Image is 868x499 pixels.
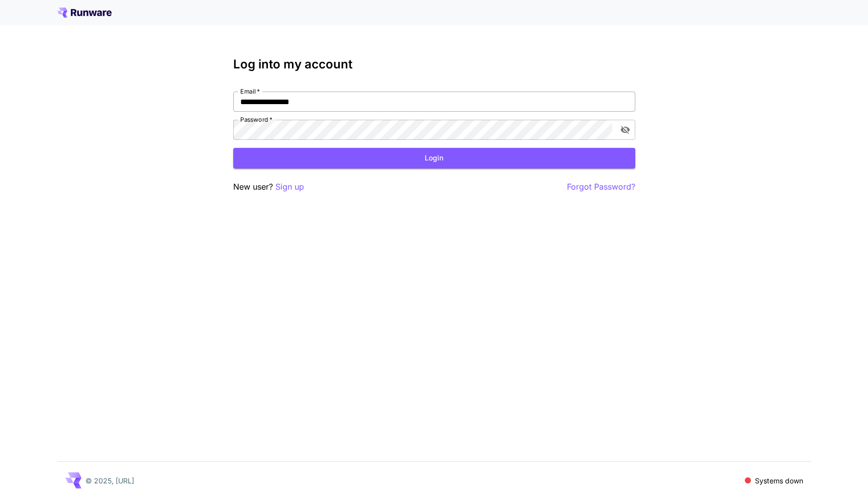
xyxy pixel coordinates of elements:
p: New user? [233,181,304,193]
p: Systems down [755,475,803,486]
label: Password [240,115,272,124]
p: © 2025, [URL] [85,475,134,486]
button: Forgot Password? [567,181,635,193]
button: toggle password visibility [616,121,634,139]
h3: Log into my account [233,57,635,71]
button: Sign up [275,181,304,193]
button: Login [233,148,635,169]
label: Email [240,87,260,96]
